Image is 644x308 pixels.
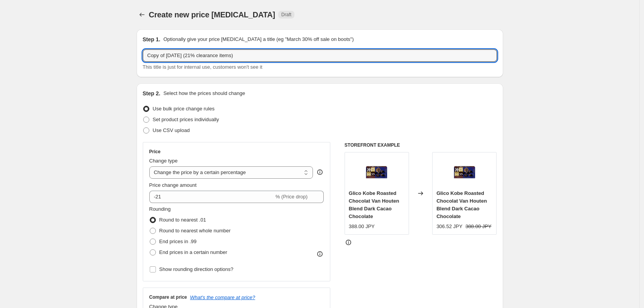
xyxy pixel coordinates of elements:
[281,12,291,18] span: Draft
[153,106,215,112] span: Use bulk price change rules
[143,64,262,70] span: This title is just for internal use, customers won't see it
[159,228,231,234] span: Round to nearest whole number
[163,90,245,97] p: Select how the prices should change
[149,158,178,164] span: Change type
[153,117,219,122] span: Set product prices individually
[159,239,197,244] span: End prices in .99
[149,191,274,203] input: -15
[153,127,190,133] span: Use CSV upload
[436,223,462,230] div: 306.52 JPY
[163,36,353,43] p: Optionally give your price [MEDICAL_DATA] a title (eg "March 30% off sale on boots")
[143,49,497,62] input: 30% off holiday sale
[449,156,480,187] img: NO-20240528154850556_80x.png
[143,90,161,97] h2: Step 2.
[149,294,187,300] h3: Compare at price
[316,168,324,176] div: help
[361,156,392,187] img: NO-20240528154850556_80x.png
[149,10,276,19] span: Create new price [MEDICAL_DATA]
[276,194,308,200] span: % (Price drop)
[349,223,375,230] div: 388.00 JPY
[137,9,147,20] button: Price change jobs
[149,182,197,188] span: Price change amount
[149,206,171,212] span: Rounding
[465,223,491,230] strike: 388.00 JPY
[436,190,487,219] span: Glico Kobe Roasted Chocolat Van Houten Blend Dark Cacao Chocolate
[190,294,255,300] button: What's the compare at price?
[159,217,206,223] span: Round to nearest .01
[345,142,497,148] h6: STOREFRONT EXAMPLE
[159,249,227,255] span: End prices in a certain number
[143,36,161,43] h2: Step 1.
[149,149,161,155] h3: Price
[159,266,233,272] span: Show rounding direction options?
[349,190,399,219] span: Glico Kobe Roasted Chocolat Van Houten Blend Dark Cacao Chocolate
